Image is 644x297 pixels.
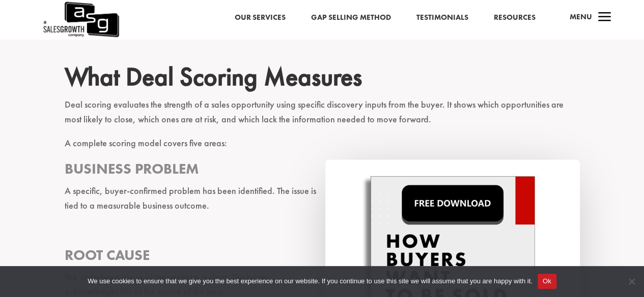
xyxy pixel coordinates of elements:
span: Menu [569,12,592,22]
button: Ok [538,274,556,289]
h2: What Deal Scoring Measures [65,61,580,97]
a: Our Services [234,11,285,24]
span: a [594,8,614,28]
p: Deal scoring evaluates the strength of a sales opportunity using specific discovery inputs from t... [65,97,580,136]
a: Testimonials [416,11,468,24]
p: A complete scoring model covers five areas: [65,136,580,160]
p: A specific, buyer-confirmed problem has been identified. The issue is tied to a measurable busine... [65,184,580,222]
h3: Business Problem [65,159,580,183]
a: Gap Selling Method [311,11,390,24]
span: No [626,276,636,286]
h3: Root Cause [65,246,580,270]
span: We use cookies to ensure that we give you the best experience on our website. If you continue to ... [88,276,532,286]
a: Resources [493,11,535,24]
